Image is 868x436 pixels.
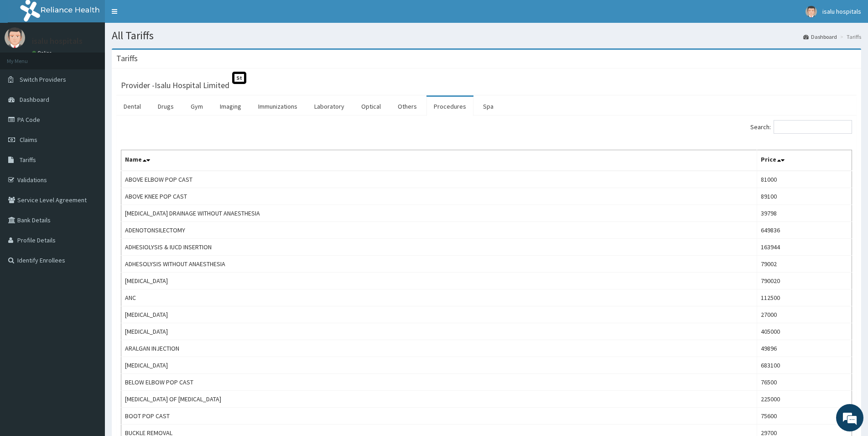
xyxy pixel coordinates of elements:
[121,256,757,273] td: ADHESOLYSIS WITHOUT ANAESTHESIA
[32,50,54,56] a: Online
[150,5,172,26] div: Minimize live chat window
[757,205,852,222] td: 39798
[757,408,852,425] td: 75600
[822,7,861,16] span: isalu hospitals
[806,6,817,17] img: User Image
[20,95,49,104] span: Dashboard
[112,30,861,42] h1: All Tariffs
[774,120,852,134] input: Search:
[53,115,126,207] span: We're online!
[116,97,148,116] a: Dental
[151,97,181,116] a: Drugs
[390,97,424,116] a: Others
[121,239,757,256] td: ADHESIOLYSIS & IUCD INSERTION
[20,136,37,144] span: Claims
[476,97,501,116] a: Spa
[757,391,852,408] td: 225000
[757,340,852,357] td: 49896
[307,97,352,116] a: Laboratory
[183,97,210,116] a: Gym
[750,120,852,134] label: Search:
[757,188,852,205] td: 89100
[5,27,25,48] img: User Image
[121,188,757,205] td: ABOVE KNEE POP CAST
[757,306,852,323] td: 27000
[121,81,229,89] h3: Provider - Isalu Hospital Limited
[757,289,852,306] td: 112500
[757,239,852,256] td: 163944
[213,97,249,116] a: Imaging
[757,171,852,188] td: 81000
[838,33,861,41] li: Tariffs
[20,156,36,164] span: Tariffs
[803,33,837,41] a: Dashboard
[121,340,757,357] td: ARALGAN INJECTION
[757,150,852,171] th: Price
[757,357,852,374] td: 683100
[121,273,757,289] td: [MEDICAL_DATA]
[121,205,757,222] td: [MEDICAL_DATA] DRAINAGE WITHOUT ANAESTHESIA
[17,46,37,68] img: d_794563401_company_1708531726252_794563401
[121,171,757,188] td: ABOVE ELBOW POP CAST
[121,222,757,239] td: ADENOTONSILECTOMY
[47,51,153,63] div: Chat with us now
[121,150,757,171] th: Name
[757,323,852,340] td: 405000
[121,323,757,340] td: [MEDICAL_DATA]
[757,222,852,239] td: 649836
[20,75,66,84] span: Switch Providers
[426,97,473,116] a: Procedures
[757,374,852,391] td: 76500
[121,391,757,408] td: [MEDICAL_DATA] OF [MEDICAL_DATA]
[354,97,388,116] a: Optical
[757,273,852,289] td: 790020
[757,256,852,273] td: 79002
[121,374,757,391] td: BELOW ELBOW POP CAST
[232,72,246,84] span: St
[121,306,757,323] td: [MEDICAL_DATA]
[121,357,757,374] td: [MEDICAL_DATA]
[121,408,757,425] td: BOOT POP CAST
[32,37,83,45] p: isalu hospitals
[251,97,305,116] a: Immunizations
[5,249,174,281] textarea: Type your message and hit 'Enter'
[121,289,757,306] td: ANC
[116,54,138,63] h3: Tariffs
